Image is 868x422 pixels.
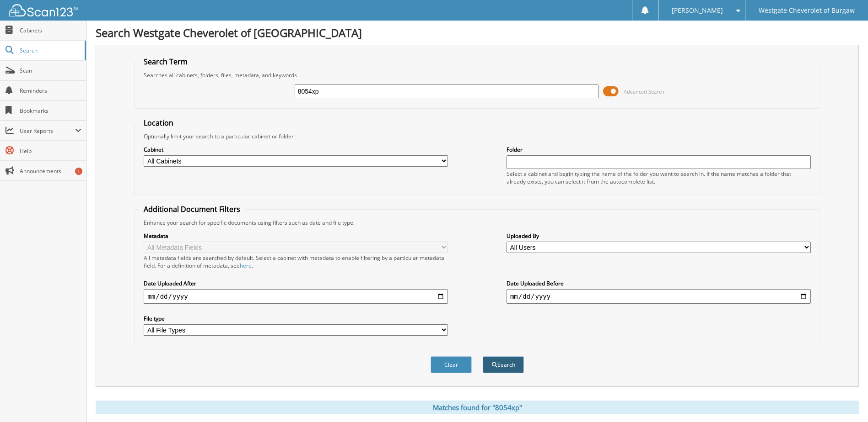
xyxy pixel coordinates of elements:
[507,146,811,153] label: Folder
[139,219,815,227] div: Enhance your search for specific documents using filters such as date and file type.
[20,47,80,54] span: Search
[240,262,252,269] a: here
[431,356,472,373] button: Clear
[20,87,81,95] span: Reminders
[20,147,81,155] span: Help
[20,107,81,115] span: Bookmarks
[144,315,448,322] label: File type
[9,4,78,16] img: scan123-logo-white.svg
[96,401,859,414] div: Matches found for "8054xp"
[139,118,178,128] legend: Location
[144,146,448,153] label: Cabinet
[20,26,81,34] span: Cabinets
[507,289,811,304] input: end
[75,168,82,175] div: 1
[144,232,448,240] label: Metadata
[96,25,859,40] h1: Search Westgate Cheverolet of [GEOGRAPHIC_DATA]
[139,204,245,214] legend: Additional Document Filters
[20,167,81,175] span: Announcements
[144,280,448,287] label: Date Uploaded After
[144,289,448,304] input: start
[507,232,811,240] label: Uploaded By
[139,71,815,79] div: Searches all cabinets, folders, files, metadata, and keywords
[483,356,524,373] button: Search
[20,127,75,135] span: User Reports
[139,57,192,67] legend: Search Term
[507,170,811,185] div: Select a cabinet and begin typing the name of the folder you want to search in. If the name match...
[139,132,815,140] div: Optionally limit your search to a particular cabinet or folder
[507,280,811,287] label: Date Uploaded Before
[20,67,81,74] span: Scan
[624,88,664,95] span: Advanced Search
[144,254,448,269] div: All metadata fields are searched by default. Select a cabinet with metadata to enable filtering b...
[672,8,723,13] span: [PERSON_NAME]
[759,8,855,13] span: Westgate Cheverolet of Burgaw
